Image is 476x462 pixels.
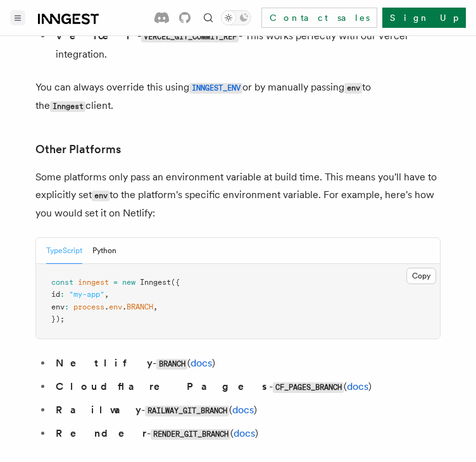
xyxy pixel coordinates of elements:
button: Toggle dark mode [221,10,251,25]
span: id [51,290,60,299]
span: ({ [171,278,180,287]
a: docs [191,357,212,369]
li: - ( ) [52,354,441,373]
strong: Railway [56,404,141,416]
code: VERCEL_GIT_COMMIT_REF [141,32,239,42]
span: : [60,290,65,299]
a: docs [232,404,254,416]
code: INNGEST_ENV [189,83,242,94]
code: Inngest [50,101,85,112]
span: inngest [78,278,109,287]
button: Copy [406,268,436,284]
strong: Netlify [56,357,153,369]
span: , [104,290,109,299]
span: . [122,303,127,311]
a: Other Platforms [35,140,121,158]
a: Sign Up [382,8,466,28]
span: : [65,303,69,311]
span: const [51,278,73,287]
p: You can always override this using or by manually passing to the client. [35,78,441,115]
span: , [153,303,158,311]
span: "my-app" [69,290,104,299]
li: - ( ) [52,378,441,396]
button: Find something... [201,10,216,25]
code: env [92,190,110,201]
strong: Render [56,427,147,439]
span: env [109,303,122,311]
a: Contact sales [261,8,377,28]
a: docs [347,380,368,392]
span: }); [51,315,65,323]
li: - ( ) [52,425,441,443]
button: Python [92,238,116,264]
span: Inngest [140,278,171,287]
button: TypeScript [46,238,82,264]
span: env [51,303,65,311]
span: = [113,278,118,287]
strong: Cloudflare Pages [56,380,269,392]
code: RENDER_GIT_BRANCH [151,429,230,440]
span: BRANCH [127,303,153,311]
span: new [122,278,135,287]
code: RAILWAY_GIT_BRANCH [145,406,229,416]
a: docs [234,427,255,439]
code: env [344,83,362,94]
code: CF_PAGES_BRANCH [273,382,344,393]
code: BRANCH [156,359,187,370]
a: INNGEST_ENV [189,81,242,93]
li: - ( ) [52,401,441,420]
p: Some platforms only pass an environment variable at build time. This means you'll have to explici... [35,168,441,222]
strong: Vercel [56,30,137,42]
span: process [73,303,104,311]
button: Toggle navigation [10,10,25,25]
li: - - This works perfectly with our Vercel integration. [52,27,441,63]
span: . [104,303,109,311]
